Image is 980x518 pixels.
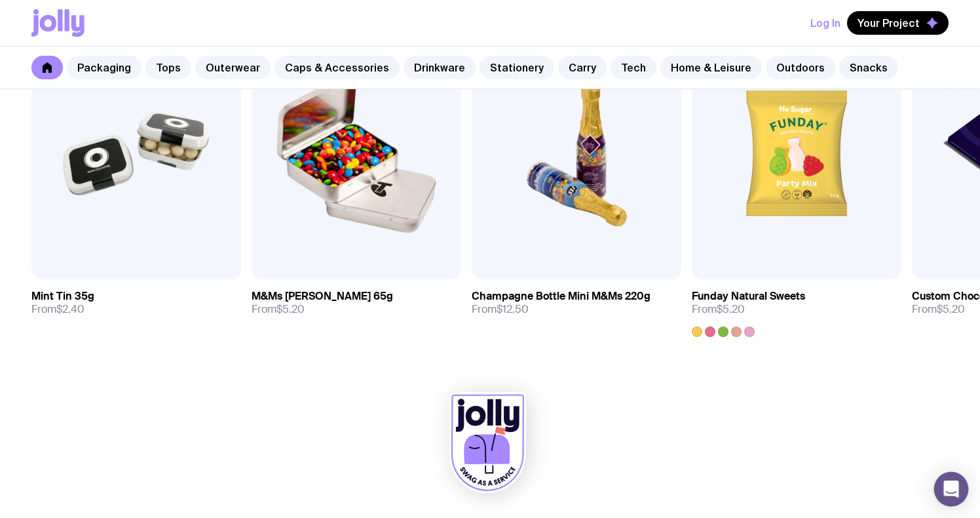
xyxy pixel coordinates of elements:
[480,56,554,79] a: Stationery
[497,302,529,316] span: $12.50
[810,11,840,35] button: Log In
[611,56,656,79] a: Tech
[692,279,901,337] a: Funday Natural SweetsFrom$5.20
[274,56,400,79] a: Caps & Accessories
[934,472,969,507] div: Open Intercom Messenger
[472,303,529,316] span: From
[692,290,805,303] h3: Funday Natural Sweets
[31,303,85,316] span: From
[912,303,965,316] span: From
[766,56,835,79] a: Outdoors
[839,56,898,79] a: Snacks
[56,302,85,316] span: $2.40
[252,290,393,303] h3: M&Ms [PERSON_NAME] 65g
[847,11,949,35] button: Your Project
[31,290,94,303] h3: Mint Tin 35g
[252,303,305,316] span: From
[472,290,650,303] h3: Champagne Bottle Mini M&Ms 220g
[404,56,476,79] a: Drinkware
[692,303,745,316] span: From
[31,279,241,327] a: Mint Tin 35gFrom$2.40
[857,16,920,30] span: Your Project
[558,56,607,79] a: Carry
[252,279,461,327] a: M&Ms [PERSON_NAME] 65gFrom$5.20
[195,56,271,79] a: Outerwear
[660,56,762,79] a: Home & Leisure
[67,56,141,79] a: Packaging
[276,302,305,316] span: $5.20
[937,302,965,316] span: $5.20
[472,279,681,327] a: Champagne Bottle Mini M&Ms 220gFrom$12.50
[145,56,191,79] a: Tops
[717,302,745,316] span: $5.20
